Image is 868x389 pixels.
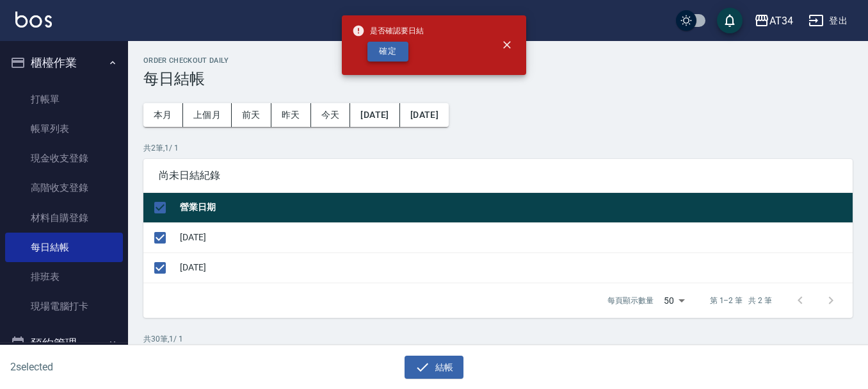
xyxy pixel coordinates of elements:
button: 預約管理 [5,327,123,360]
button: 結帳 [405,356,464,379]
a: 材料自購登錄 [5,203,123,233]
h2: Order checkout daily [143,56,853,65]
p: 第 1–2 筆 共 2 筆 [710,295,772,306]
h6: 2 selected [10,359,214,375]
div: AT34 [769,13,793,29]
a: 現金收支登錄 [5,144,123,173]
img: Logo [15,12,52,28]
button: 本月 [143,103,183,127]
a: 帳單列表 [5,114,123,144]
span: 尚未日結紀錄 [159,169,837,182]
button: 登出 [803,9,853,33]
p: 共 2 筆, 1 / 1 [143,142,853,154]
a: 打帳單 [5,85,123,114]
p: 每頁顯示數量 [607,295,654,306]
button: 今天 [311,103,351,127]
button: 前天 [232,103,271,127]
td: [DATE] [177,222,853,252]
th: 營業日期 [177,193,853,223]
button: [DATE] [400,103,449,127]
a: 高階收支登錄 [5,173,123,203]
button: 櫃檯作業 [5,46,123,79]
button: close [493,31,521,59]
button: save [717,8,743,33]
a: 現場電腦打卡 [5,292,123,321]
button: 確定 [367,42,408,62]
h3: 每日結帳 [143,70,853,88]
button: 上個月 [183,103,232,127]
span: 是否確認要日結 [352,24,424,37]
button: 昨天 [271,103,311,127]
a: 每日結帳 [5,233,123,262]
button: [DATE] [350,103,399,127]
p: 共 30 筆, 1 / 1 [143,333,853,345]
div: 50 [659,283,689,318]
button: AT34 [749,8,798,34]
td: [DATE] [177,252,853,283]
a: 排班表 [5,262,123,292]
